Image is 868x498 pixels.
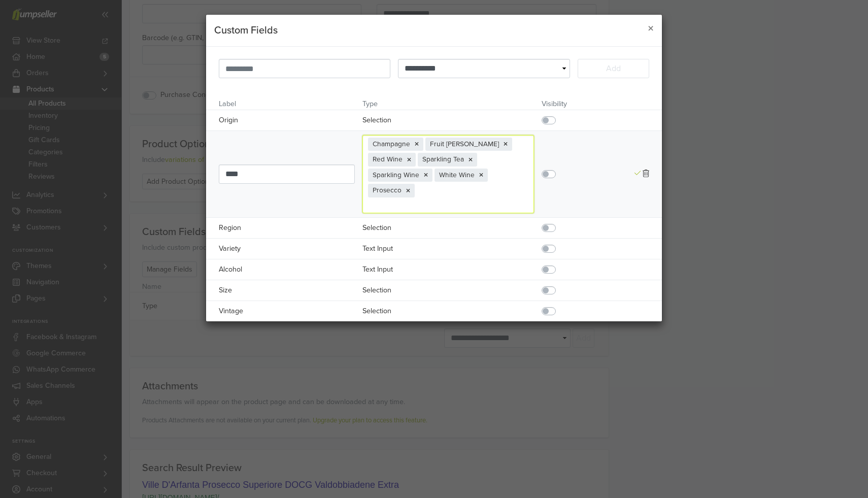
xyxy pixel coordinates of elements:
[214,23,278,38] h5: Custom Fields
[640,15,662,43] button: Close
[219,285,362,296] div: Size
[219,243,362,254] div: Variety
[219,306,362,317] div: Vintage
[371,170,421,181] span: Sparkling Wine
[219,98,362,110] div: Label
[371,139,412,150] span: Champagne
[362,264,542,275] div: Text Input
[421,154,465,165] span: Sparkling Tea
[219,115,362,126] div: Origin
[438,170,476,181] span: White Wine
[371,154,404,165] span: Red Wine
[648,21,654,36] span: ×
[371,185,403,196] span: Prosecco
[578,59,649,78] button: Add
[542,98,578,110] div: Visibility
[362,243,542,254] div: Text Input
[362,306,542,317] div: Selection
[219,222,362,234] div: Region
[362,285,542,296] div: Selection
[362,115,542,126] div: Selection
[428,139,500,150] span: Fruit [PERSON_NAME]
[362,98,542,110] div: Type
[362,222,542,234] div: Selection
[219,264,362,275] div: Alcohol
